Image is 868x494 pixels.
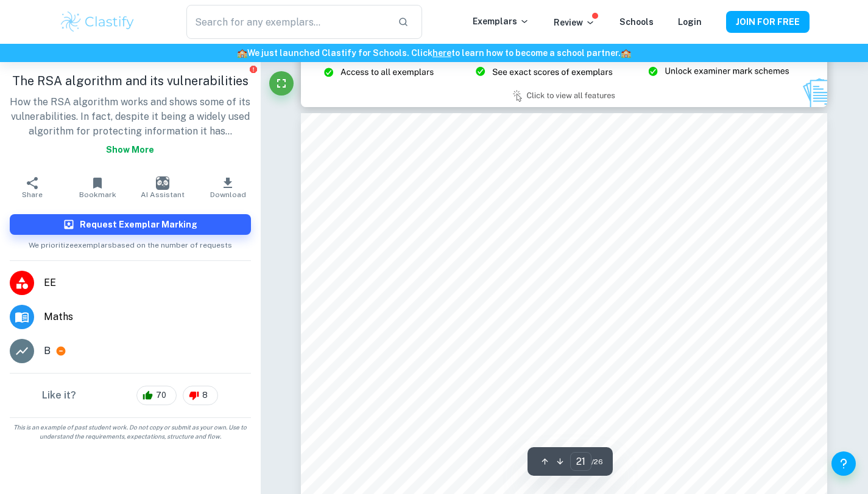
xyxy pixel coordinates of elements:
[130,170,196,204] button: AI Assistant
[10,72,251,90] h1: The RSA algorithm and its vulnerabilities
[65,170,130,204] button: Bookmark
[10,95,251,161] p: How the RSA algorithm works and shows some of its vulnerabilities. In fact, despite it being a wi...
[10,214,251,235] button: Request Exemplar Marking
[29,235,232,251] span: We prioritize exemplars based on the number of requests
[269,71,294,96] button: Fullscreen
[44,344,51,358] p: B
[473,15,529,28] p: Exemplars
[186,5,387,39] input: Search for any exemplars...
[141,190,185,199] span: AI Assistant
[2,46,866,60] h6: We just launched Clastify for Schools. Click to learn how to become a school partner.
[79,190,116,199] span: Bookmark
[149,389,173,402] span: 70
[59,10,136,34] img: Clastify logo
[42,388,76,403] h6: Like it?
[591,456,603,467] span: / 26
[301,28,827,107] img: Ad
[726,11,810,33] button: JOIN FOR FREE
[237,48,247,58] span: 🏫
[156,176,169,190] img: AI Assistant
[5,423,256,441] span: This is an example of past student work. Do not copy or submit as your own. Use to understand the...
[44,310,251,324] span: Maths
[831,451,856,476] button: Help and Feedback
[101,139,159,161] button: Show more
[80,218,197,231] h6: Request Exemplar Marking
[183,386,218,405] div: 8
[44,276,251,290] span: EE
[196,170,261,204] button: Download
[621,48,631,58] span: 🏫
[554,16,595,29] p: Review
[210,190,246,199] span: Download
[22,190,43,199] span: Share
[678,17,702,27] a: Login
[249,64,258,74] button: Report issue
[619,17,654,27] a: Schools
[432,48,451,58] a: here
[136,386,177,405] div: 70
[196,389,214,402] span: 8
